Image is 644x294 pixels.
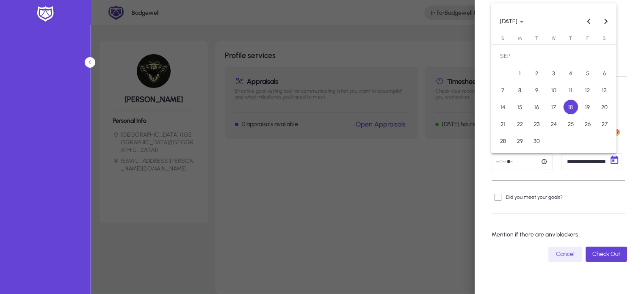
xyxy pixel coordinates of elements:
button: Sep 25, 2025 [562,115,579,132]
span: 26 [580,116,595,132]
span: 12 [580,82,595,98]
span: F [586,36,589,41]
button: Sep 24, 2025 [545,115,562,132]
span: 17 [546,99,561,115]
button: Sep 2, 2025 [528,65,545,82]
span: 4 [563,66,578,81]
button: Sep 16, 2025 [528,99,545,115]
span: 18 [563,99,578,115]
span: M [518,36,522,41]
span: 13 [597,82,612,98]
button: Choose month and year [497,14,527,29]
button: Sep 17, 2025 [545,99,562,115]
button: Next month [597,13,614,30]
span: 11 [563,82,578,98]
button: Sep 20, 2025 [596,99,613,115]
span: T [535,36,538,41]
span: 28 [495,133,511,148]
button: Sep 23, 2025 [528,115,545,132]
span: [DATE] [500,18,517,25]
button: Sep 21, 2025 [495,115,511,132]
span: 7 [495,82,511,98]
span: 10 [546,82,561,98]
span: 2 [529,66,544,81]
button: Sep 8, 2025 [511,82,528,99]
span: T [569,36,572,41]
button: Sep 30, 2025 [528,132,545,149]
span: 27 [597,116,612,132]
button: Sep 1, 2025 [511,65,528,82]
span: S [603,36,606,41]
span: W [552,36,556,41]
button: Sep 9, 2025 [528,82,545,99]
button: Sep 6, 2025 [596,65,613,82]
span: 5 [580,66,595,81]
button: Sep 12, 2025 [579,82,596,99]
span: 15 [512,99,528,115]
span: 30 [529,133,544,148]
button: Previous month [580,13,597,30]
span: 25 [563,116,578,132]
button: Sep 5, 2025 [579,65,596,82]
td: SEP [495,48,613,65]
button: Sep 13, 2025 [596,82,613,99]
span: 22 [512,116,528,132]
span: 21 [495,116,511,132]
span: 19 [580,99,595,115]
button: Sep 26, 2025 [579,115,596,132]
button: Sep 11, 2025 [562,82,579,99]
button: Sep 27, 2025 [596,115,613,132]
span: 24 [546,116,561,132]
button: Sep 14, 2025 [495,99,511,115]
span: 1 [512,66,528,81]
button: Sep 3, 2025 [545,65,562,82]
span: 3 [546,66,561,81]
button: Sep 10, 2025 [545,82,562,99]
button: Sep 15, 2025 [511,99,528,115]
span: 29 [512,133,528,148]
span: 16 [529,99,544,115]
span: 23 [529,116,544,132]
span: 8 [512,82,528,98]
span: 9 [529,82,544,98]
button: Sep 7, 2025 [495,82,511,99]
button: Sep 4, 2025 [562,65,579,82]
button: Sep 22, 2025 [511,115,528,132]
button: Sep 28, 2025 [495,132,511,149]
span: 20 [597,99,612,115]
span: 6 [597,66,612,81]
span: S [501,36,504,41]
span: 14 [495,99,511,115]
button: Sep 18, 2025 [562,99,579,115]
button: Sep 29, 2025 [511,132,528,149]
button: Sep 19, 2025 [579,99,596,115]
